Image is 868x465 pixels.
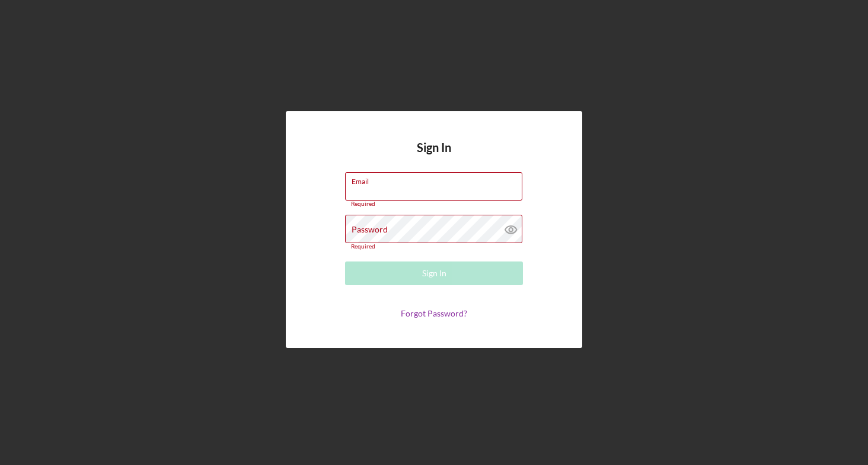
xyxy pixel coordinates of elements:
label: Password [352,225,388,234]
label: Email [352,173,522,186]
div: Required [345,201,523,208]
h4: Sign In [417,141,451,172]
div: Sign In [422,261,446,285]
div: Required [345,243,523,250]
button: Sign In [345,261,523,285]
a: Forgot Password? [401,308,467,318]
